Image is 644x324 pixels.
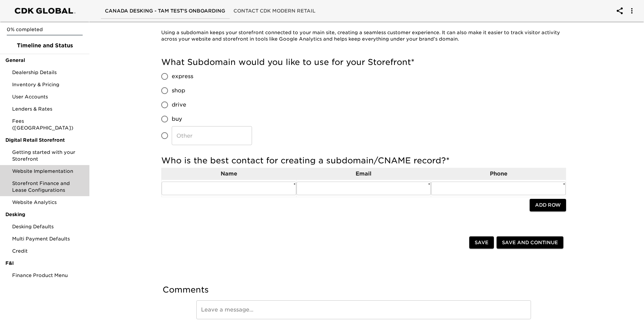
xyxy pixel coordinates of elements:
span: Lenders & Rates [12,106,84,112]
span: Fees ([GEOGRAPHIC_DATA]) [12,118,84,131]
span: express [172,72,193,80]
span: Timeline and Status [5,42,84,50]
span: Add Row [535,201,561,209]
button: account of current user [612,3,628,19]
span: Desking Defaults [12,223,84,230]
span: F&I [5,260,84,267]
button: account of current user [624,3,640,19]
h5: Comments [163,284,565,295]
span: Getting started with your Storefront [12,149,84,162]
span: Desking [5,211,84,218]
span: Contact CDK Modern Retail [233,7,315,15]
span: Inventory & Pricing [12,81,84,88]
span: General [5,57,84,64]
span: buy [172,115,182,123]
span: Canada Desking - Tam Test's Onboarding [105,7,225,15]
span: Storefront Finance and Lease Configurations [12,180,84,193]
span: Digital Retail Storefront [5,137,84,143]
button: Save [469,236,494,249]
p: 0% completed [7,26,83,33]
span: Save [475,238,488,247]
span: Save and Continue [502,238,558,247]
span: Finance Product Menu [12,272,84,279]
h5: What Subdomain would you like to use for your Storefront [161,57,566,68]
input: Other [172,126,252,145]
button: Add Row [530,199,566,211]
span: Multi Payment Defaults [12,235,84,242]
span: Credit [12,248,84,254]
p: Email [297,170,431,178]
p: Using a subdomain keeps your storefront connected to your main site, creating a seamless customer... [161,29,561,43]
p: Phone [431,170,566,178]
p: Name [162,170,296,178]
span: Website Analytics [12,199,84,206]
span: drive [172,101,186,109]
h5: Who is the best contact for creating a subdomain/CNAME record? [161,155,566,166]
span: shop [172,87,185,95]
span: Website Implementation [12,168,84,175]
button: Save and Continue [497,236,563,249]
span: Dealership Details [12,69,84,76]
span: User Accounts [12,93,84,100]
